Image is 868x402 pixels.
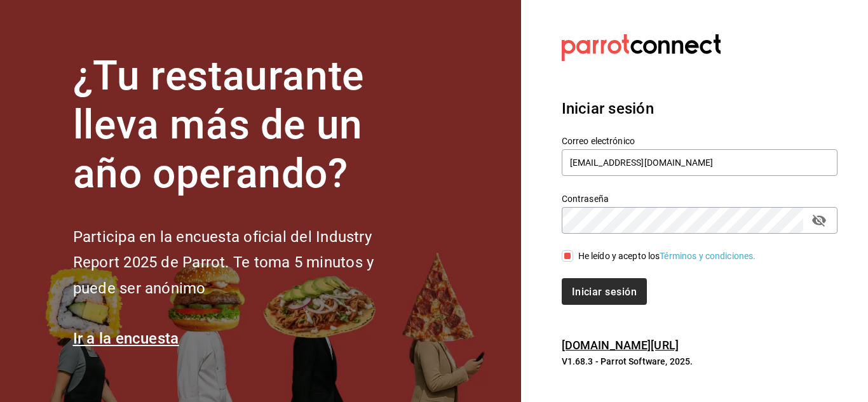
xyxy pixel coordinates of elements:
a: [DOMAIN_NAME][URL] [562,338,679,352]
font: Iniciar sesión [562,100,654,117]
font: Iniciar sesión [572,285,637,297]
input: Ingresa tu correo electrónico [562,149,837,176]
font: Correo electrónico [562,136,635,146]
font: V1.68.3 - Parrot Software, 2025. [562,356,693,366]
button: Iniciar sesión [562,278,647,305]
font: He leído y acepto los [578,251,660,261]
font: Contraseña [562,194,609,204]
font: Participa en la encuesta oficial del Industry Report 2025 de Parrot. Te toma 5 minutos y puede se... [73,228,374,298]
button: campo de contraseña [808,210,830,231]
a: Términos y condiciones. [660,251,756,261]
a: Ir a la encuesta [73,330,179,347]
font: ¿Tu restaurante lleva más de un año operando? [73,52,364,198]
